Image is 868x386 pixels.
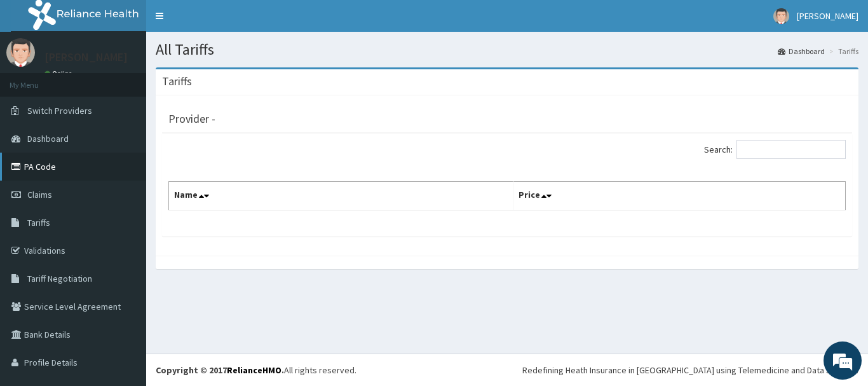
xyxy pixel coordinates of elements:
strong: Copyright © 2017 . [156,364,284,376]
span: Dashboard [27,133,69,144]
div: Redefining Heath Insurance in [GEOGRAPHIC_DATA] using Telemedicine and Data Science! [522,364,858,376]
span: Claims [27,189,52,200]
span: Switch Providers [27,105,92,116]
span: Tariffs [27,217,50,228]
th: Name [169,182,513,211]
img: User Image [773,8,789,24]
h3: Provider - [168,113,215,125]
span: [PERSON_NAME] [797,10,858,22]
a: Online [44,69,75,78]
div: Minimize live chat window [208,6,239,37]
span: Tariff Negotiation [27,273,92,284]
img: User Image [6,38,35,67]
div: Chat with us now [66,71,214,88]
th: Price [513,182,846,211]
h3: Tariffs [162,76,192,87]
textarea: Type your message and hit 'Enter' [6,254,242,298]
a: RelianceHMO [227,364,281,376]
h1: All Tariffs [156,41,858,58]
img: d_794563401_company_1708531726252_794563401 [24,64,51,95]
p: [PERSON_NAME] [44,52,128,63]
footer: All rights reserved. [146,354,868,386]
input: Search: [736,140,846,159]
li: Tariffs [826,46,858,57]
span: We're online! [74,113,175,242]
a: Dashboard [778,46,825,57]
label: Search: [704,140,846,159]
